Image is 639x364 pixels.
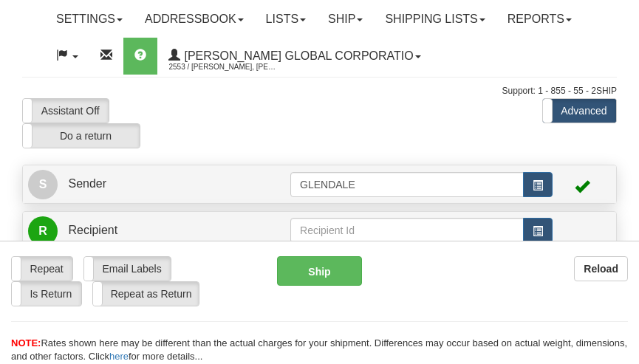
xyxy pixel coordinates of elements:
[28,216,58,246] span: R
[68,224,117,236] span: Recipient
[290,172,524,197] input: Sender Id
[23,124,140,148] label: Do a return
[277,256,361,286] button: Ship
[317,1,374,38] a: Ship
[290,218,524,243] input: Recipient Id
[157,38,431,75] a: [PERSON_NAME] Global Corporatio 2553 / [PERSON_NAME], [PERSON_NAME]
[180,49,413,62] span: [PERSON_NAME] Global Corporatio
[543,99,616,123] label: Advanced
[574,256,628,281] button: Reload
[12,282,81,306] label: Is Return
[11,337,41,348] span: NOTE:
[374,1,496,38] a: Shipping lists
[168,60,279,75] span: 2553 / [PERSON_NAME], [PERSON_NAME]
[23,99,109,123] label: Assistant Off
[109,351,129,362] a: here
[584,263,618,275] b: Reload
[45,1,134,38] a: Settings
[28,216,262,246] a: R Recipient
[68,177,106,190] span: Sender
[93,282,199,306] label: Repeat as Return
[28,169,290,199] a: S Sender
[84,257,171,281] label: Email Labels
[496,1,583,38] a: Reports
[22,85,617,97] div: Support: 1 - 855 - 55 - 2SHIP
[255,1,317,38] a: Lists
[28,170,58,199] span: S
[134,1,255,38] a: Addressbook
[12,257,72,281] label: Repeat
